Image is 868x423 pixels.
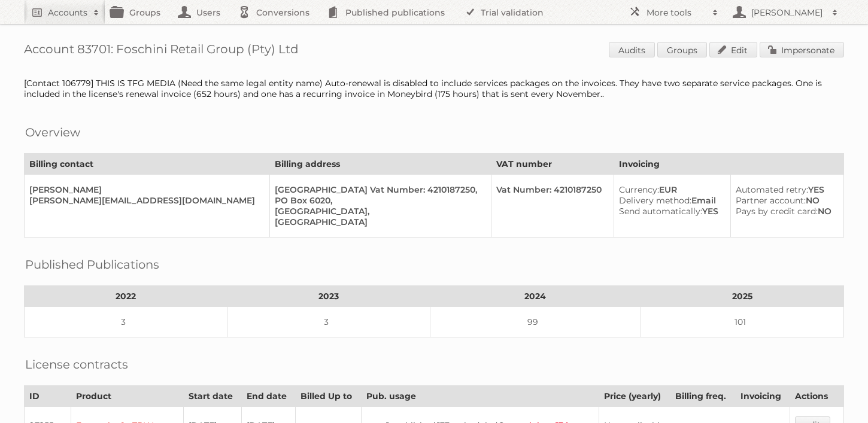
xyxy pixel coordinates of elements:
[275,217,481,227] div: [GEOGRAPHIC_DATA]
[25,307,227,337] td: 3
[614,154,844,175] th: Invoicing
[736,386,790,407] th: Invoicing
[619,195,721,206] div: Email
[227,286,430,307] th: 2023
[647,7,706,19] h2: More tools
[24,42,844,60] h1: Account 83701: Foschini Retail Group (Pty) Ltd
[71,386,184,407] th: Product
[25,123,80,141] h2: Overview
[748,7,826,19] h2: [PERSON_NAME]
[25,255,159,273] h2: Published Publications
[619,206,721,217] div: YES
[709,42,757,57] a: Edit
[227,307,430,337] td: 3
[599,386,670,407] th: Price (yearly)
[736,195,834,206] div: NO
[670,386,736,407] th: Billing freq.
[25,154,270,175] th: Billing contact
[184,386,242,407] th: Start date
[491,175,614,238] td: Vat Number: 4210187250
[24,78,844,99] div: [Contact 106779] THIS IS TFG MEDIA (Need the same legal entity name) Auto-renewal is disabled to ...
[362,386,599,407] th: Pub. usage
[25,386,71,407] th: ID
[619,206,702,217] span: Send automatically:
[760,42,844,57] a: Impersonate
[270,154,491,175] th: Billing address
[641,307,844,337] td: 101
[736,195,806,206] span: Partner account:
[736,184,808,195] span: Automated retry:
[619,184,721,195] div: EUR
[491,154,614,175] th: VAT number
[619,195,691,206] span: Delivery method:
[641,286,844,307] th: 2025
[29,184,260,195] div: [PERSON_NAME]
[609,42,655,57] a: Audits
[25,286,227,307] th: 2022
[48,7,87,19] h2: Accounts
[275,195,481,206] div: PO Box 6020,
[430,286,641,307] th: 2024
[430,307,641,337] td: 99
[29,195,260,206] div: [PERSON_NAME][EMAIL_ADDRESS][DOMAIN_NAME]
[242,386,296,407] th: End date
[275,184,481,195] div: [GEOGRAPHIC_DATA] Vat Number: 4210187250,
[736,206,818,217] span: Pays by credit card:
[736,206,834,217] div: NO
[657,42,707,57] a: Groups
[25,355,128,373] h2: License contracts
[619,184,659,195] span: Currency:
[790,386,844,407] th: Actions
[275,206,481,217] div: [GEOGRAPHIC_DATA],
[296,386,362,407] th: Billed Up to
[736,184,834,195] div: YES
